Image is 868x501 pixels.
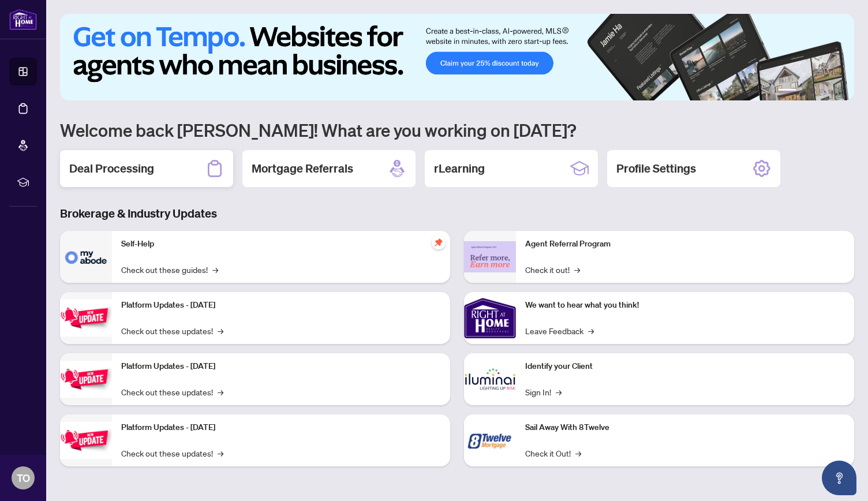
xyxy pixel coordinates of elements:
[525,421,845,434] p: Sail Away With 8Twelve
[218,447,223,459] span: →
[822,461,856,495] button: Open asap
[810,89,815,94] button: 3
[820,89,824,94] button: 4
[838,89,843,94] button: 6
[60,422,112,458] img: Platform Updates - June 23, 2025
[464,414,516,466] img: Sail Away With 8Twelve
[525,299,845,312] p: We want to hear what you think!
[121,299,441,312] p: Platform Updates - [DATE]
[525,360,845,373] p: Identify your Client
[616,160,696,177] h2: Profile Settings
[556,386,562,398] span: →
[121,238,441,250] p: Self-Help
[121,421,441,434] p: Platform Updates - [DATE]
[432,235,446,249] span: pushpin
[60,205,854,222] h3: Brokerage & Industry Updates
[434,160,485,177] h2: rLearning
[464,241,516,273] img: Agent Referral Program
[464,292,516,344] img: We want to hear what you think!
[801,89,806,94] button: 2
[575,447,581,459] span: →
[778,89,796,94] button: 1
[218,324,223,337] span: →
[60,14,854,100] img: Slide 0
[121,263,218,276] a: Check out these guides!→
[252,160,353,177] h2: Mortgage Referrals
[121,360,441,373] p: Platform Updates - [DATE]
[69,160,154,177] h2: Deal Processing
[218,386,223,398] span: →
[525,447,581,459] a: Check it Out!→
[525,324,594,337] a: Leave Feedback→
[829,89,833,94] button: 5
[525,386,562,398] a: Sign In!→
[121,386,223,398] a: Check out these updates!→
[121,324,223,337] a: Check out these updates!→
[574,263,580,276] span: →
[60,231,112,283] img: Self-Help
[212,263,218,276] span: →
[525,238,845,250] p: Agent Referral Program
[588,324,594,337] span: →
[121,447,223,459] a: Check out these updates!→
[525,263,580,276] a: Check it out!→
[9,9,37,30] img: logo
[464,353,516,405] img: Identify your Client
[60,300,112,336] img: Platform Updates - July 21, 2025
[60,119,854,141] h1: Welcome back [PERSON_NAME]! What are you working on [DATE]?
[17,470,30,486] span: TO
[60,361,112,397] img: Platform Updates - July 8, 2025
